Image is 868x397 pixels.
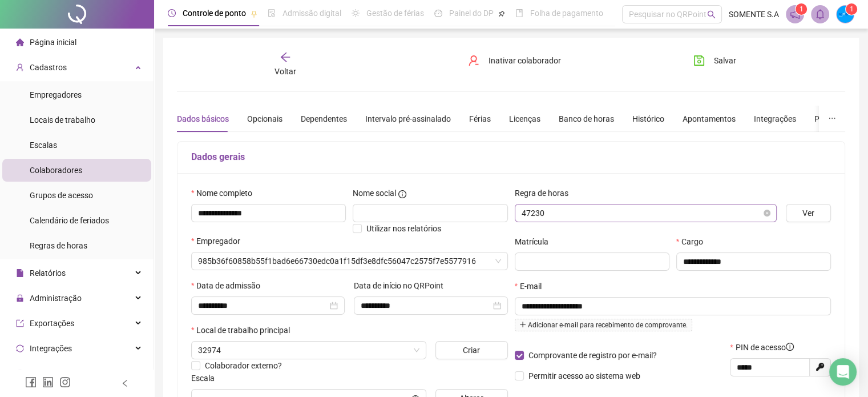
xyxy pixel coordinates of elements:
[198,342,419,359] span: 32974
[191,150,831,164] h5: Dados gerais
[530,9,603,18] span: Folha de pagamento
[42,376,54,388] span: linkedin
[846,3,857,15] sup: Atualize o seu contato no menu Meus Dados
[30,38,76,47] span: Página inicial
[469,113,491,125] div: Férias
[25,376,37,388] span: facebook
[707,10,716,19] span: search
[519,321,526,328] span: plus
[837,6,854,23] img: 50881
[509,113,540,125] div: Licenças
[30,241,87,250] span: Regras de horas
[191,235,248,247] label: Empregador
[714,54,736,67] span: Salvar
[168,9,176,17] span: clock-circle
[121,379,129,387] span: left
[30,369,98,378] span: Gestão de holerites
[786,343,794,351] span: info-circle
[683,113,736,125] div: Apontamentos
[366,9,424,18] span: Gestão de férias
[16,269,24,277] span: file
[353,187,396,199] span: Nome social
[449,9,494,18] span: Painel do DP
[676,235,710,248] label: Cargo
[764,210,770,216] span: close-circle
[559,113,614,125] div: Banco de horas
[280,51,291,63] span: arrow-left
[30,268,66,278] span: Relatórios
[459,51,570,70] button: Inativar colaborador
[30,294,82,303] span: Administração
[352,9,360,17] span: sun
[30,90,82,99] span: Empregadores
[515,9,523,17] span: book
[815,9,825,19] span: bell
[16,38,24,46] span: home
[354,279,451,292] label: Data de início no QRPoint
[30,166,82,175] span: Colaboradores
[30,115,95,125] span: Locais de trabalho
[729,8,779,21] span: SOMENTE S.A
[528,351,657,360] span: Comprovante de registro por e-mail?
[819,106,845,132] button: ellipsis
[191,187,260,199] label: Nome completo
[191,279,268,292] label: Data de admissão
[177,113,229,125] div: Dados básicos
[30,141,57,150] span: Escalas
[30,191,93,200] span: Grupos de acesso
[16,294,24,302] span: lock
[16,344,24,352] span: sync
[829,358,857,386] div: Open Intercom Messenger
[754,113,796,125] div: Integrações
[463,344,480,356] span: Criar
[366,224,441,233] span: Utilizar nos relatórios
[515,235,556,248] label: Matrícula
[468,55,479,66] span: user-delete
[191,324,297,336] label: Local de trabalho principal
[30,319,74,328] span: Exportações
[30,63,67,72] span: Cadastros
[488,54,561,67] span: Inativar colaborador
[528,371,640,380] span: Permitir acesso ao sistema web
[685,51,745,70] button: Salvar
[498,10,505,17] span: pushpin
[30,216,109,225] span: Calendário de feriados
[274,67,296,76] span: Voltar
[515,319,692,331] span: Adicionar e-mail para recebimento de comprovante.
[850,5,854,13] span: 1
[247,113,282,125] div: Opcionais
[522,204,770,222] span: 47230
[30,344,72,353] span: Integrações
[632,113,664,125] div: Histórico
[796,3,807,15] sup: 1
[16,319,24,327] span: export
[790,9,800,19] span: notification
[205,361,282,370] span: Colaborador externo?
[515,280,549,292] label: E-mail
[268,9,276,17] span: file-done
[16,63,24,71] span: user-add
[786,204,831,222] button: Ver
[515,187,576,199] label: Regra de horas
[828,114,836,122] span: ellipsis
[198,252,501,270] span: 985b36f60858b55f1bad6e66730edc0a1f15df3e8dfc56047c2575f7e5577916
[800,5,804,13] span: 1
[434,9,442,17] span: dashboard
[398,190,406,198] span: info-circle
[802,207,814,219] span: Ver
[251,10,257,17] span: pushpin
[183,9,246,18] span: Controle de ponto
[693,55,705,66] span: save
[736,341,794,354] span: PIN de acesso
[301,113,347,125] div: Dependentes
[59,376,71,388] span: instagram
[814,113,859,125] div: Preferências
[435,341,508,359] button: Criar
[191,372,222,384] label: Escala
[365,113,451,125] div: Intervalo pré-assinalado
[282,9,341,18] span: Admissão digital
